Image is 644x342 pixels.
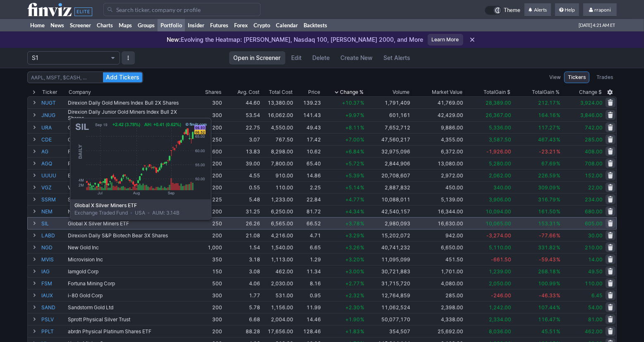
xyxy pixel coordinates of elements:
span: % [556,256,560,263]
span: Market Value [432,88,462,96]
span: 100.99 [538,280,556,287]
span: 285.00 [585,136,603,143]
div: Gain $ [484,88,510,96]
td: 6,372.00 [411,145,464,157]
td: 7,652,712 [365,121,412,133]
td: 110.00 [261,181,294,193]
span: -59.43 [539,256,556,263]
td: 2,980,093 [365,217,412,229]
span: +5.39 [345,172,360,179]
span: % [360,124,364,131]
a: SAND [41,301,66,313]
span: 5,110.00 [489,244,511,251]
td: 500 [193,277,223,289]
span: -246.00 [491,292,511,299]
td: 5,139.00 [411,193,464,205]
span: % [556,172,560,179]
td: 47,560,217 [365,133,412,145]
td: 6,250.00 [261,205,294,217]
span: % [556,136,560,143]
td: 10.62 [294,145,322,157]
span: +3.29 [345,232,360,239]
td: 53.54 [223,108,261,121]
span: +3.00 [345,268,360,275]
a: Create New [336,51,378,65]
span: 110.00 [585,280,603,287]
span: 28,389.00 [486,100,511,106]
td: 3.08 [223,265,261,277]
td: 1,701.00 [411,265,464,277]
span: 26,367.00 [486,112,511,118]
td: 6,565.00 [261,217,294,229]
a: PPLT [41,325,66,337]
div: Newmont Corp [68,208,192,215]
span: 605.00 [585,220,603,227]
span: +3.78 [345,220,360,227]
span: +5.72 [345,160,360,167]
a: Alerts [524,3,551,17]
span: +10.37 [342,100,360,106]
p: Evolving the Heatmap: [PERSON_NAME], Nasdaq 100, [PERSON_NAME] 2000, and More [167,36,424,44]
div: Ticker [42,88,57,96]
div: Total Cost [269,88,292,96]
div: Direxion Daily Junior Gold Miners Index Bull 2X Shares [68,109,192,121]
button: Portfolio [27,51,120,65]
span: % [556,244,560,251]
span: % [360,136,364,143]
span: 2,050.00 [489,280,511,287]
span: % [360,244,364,251]
span: 467.43 [538,136,556,143]
a: Tickers [564,72,589,83]
span: % [360,196,364,203]
a: Open in Screener [229,51,285,65]
td: 6,650.00 [411,241,464,253]
span: % [556,160,560,167]
td: 300 [193,108,223,121]
td: 16,344.00 [411,205,464,217]
span: 30.00 [588,232,603,239]
a: rraponi [583,3,617,17]
td: 5.48 [223,193,261,205]
a: Trades [593,72,617,83]
span: % [360,100,364,106]
td: 300 [193,96,223,108]
span: % [360,280,364,287]
td: 450.00 [411,181,464,193]
a: Groups [135,19,158,31]
div: Energy Fuels Inc [68,172,192,179]
a: AGQ [41,158,66,169]
span: rraponi [594,7,611,13]
span: 680.00 [585,208,603,215]
td: 139.23 [294,96,322,108]
div: i-80 Gold Corp [68,292,192,299]
span: 331.82 [538,244,556,251]
div: SSR Mining Inc [68,196,192,203]
td: 13,080.00 [411,157,464,169]
span: +4.34 [345,208,360,215]
span: Set Alerts [384,54,411,62]
div: Direxion Daily S&P Biotech Bear 3X Shares [68,232,192,239]
span: Delete [313,54,330,62]
span: Trades [596,73,613,81]
td: 531.00 [261,289,294,301]
td: 4,080.00 [411,277,464,289]
label: View [549,73,561,81]
span: 153.31 [538,220,556,227]
span: Change $ [579,88,602,96]
a: PSLV [41,313,66,325]
td: 16,062.00 [261,108,294,121]
a: Crypto [251,19,273,31]
td: 15,202,072 [365,229,412,241]
span: % [556,208,560,215]
span: % [556,268,560,275]
td: 31,715,720 [365,277,412,289]
td: 0.55 [223,181,261,193]
span: 1,239.00 [489,268,511,275]
td: 4.06 [223,277,261,289]
span: 5,280.00 [489,160,511,167]
td: 4.55 [223,169,261,181]
td: 1.77 [223,289,261,301]
span: 49.50 [588,268,603,275]
img: chart.ashx [74,122,208,196]
div: Gain % [532,88,560,96]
